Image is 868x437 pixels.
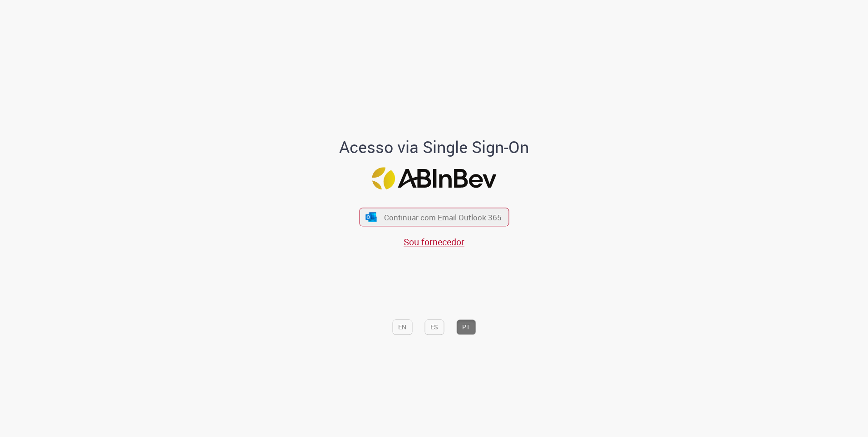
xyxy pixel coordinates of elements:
button: EN [392,319,412,335]
button: ES [424,319,444,335]
img: Logo ABInBev [372,167,496,189]
a: Sou fornecedor [404,236,464,248]
h1: Acesso via Single Sign-On [308,139,560,157]
span: Continuar com Email Outlook 365 [384,212,502,223]
button: ícone Azure/Microsoft 360 Continuar com Email Outlook 365 [359,208,509,226]
button: PT [456,319,476,335]
img: ícone Azure/Microsoft 360 [365,212,378,222]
